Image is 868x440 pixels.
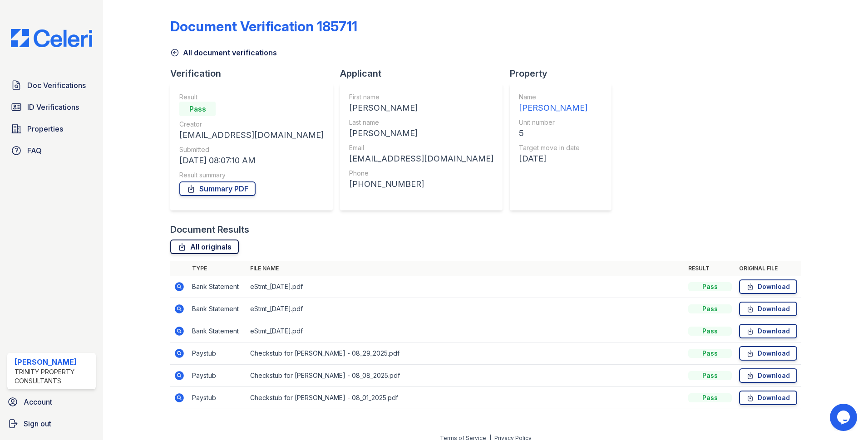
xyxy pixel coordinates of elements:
[24,418,51,429] span: Sign out
[247,342,685,365] td: Checkstub for [PERSON_NAME] - 08_29_2025.pdf
[188,387,247,409] td: Paystub
[4,415,99,433] a: Sign out
[179,145,324,154] div: Submitted
[15,367,92,386] div: Trinity Property Consultants
[688,349,732,358] div: Pass
[170,240,239,254] a: All originals
[739,324,797,338] a: Download
[15,357,92,367] div: [PERSON_NAME]
[247,261,685,276] th: File name
[349,169,493,178] div: Phone
[739,391,797,405] a: Download
[179,181,256,196] a: Summary PDF
[7,142,96,160] a: FAQ
[179,93,324,102] div: Result
[188,261,247,276] th: Type
[349,93,493,102] div: First name
[188,298,247,320] td: Bank Statement
[735,261,801,276] th: Original file
[24,396,52,407] span: Account
[170,47,277,58] a: All document verifications
[27,145,42,156] span: FAQ
[179,129,324,142] div: [EMAIL_ADDRESS][DOMAIN_NAME]
[188,365,247,387] td: Paystub
[27,123,63,134] span: Properties
[247,387,685,409] td: Checkstub for [PERSON_NAME] - 08_01_2025.pdf
[830,404,859,431] iframe: chat widget
[685,261,735,276] th: Result
[739,302,797,316] a: Download
[519,152,587,165] div: [DATE]
[188,342,247,365] td: Paystub
[739,279,797,294] a: Download
[349,127,493,140] div: [PERSON_NAME]
[247,298,685,320] td: eStmt_[DATE].pdf
[688,371,732,380] div: Pass
[179,120,324,129] div: Creator
[179,154,324,167] div: [DATE] 08:07:10 AM
[349,118,493,127] div: Last name
[170,67,340,80] div: Verification
[519,93,587,114] a: Name [PERSON_NAME]
[688,304,732,313] div: Pass
[519,143,587,152] div: Target move in date
[688,327,732,336] div: Pass
[510,67,619,80] div: Property
[688,393,732,402] div: Pass
[4,393,99,411] a: Account
[688,282,732,291] div: Pass
[349,152,493,165] div: [EMAIL_ADDRESS][DOMAIN_NAME]
[519,127,587,140] div: 5
[170,18,357,34] div: Document Verification 185711
[179,171,324,180] div: Result summary
[519,118,587,127] div: Unit number
[349,102,493,114] div: [PERSON_NAME]
[349,178,493,191] div: [PHONE_NUMBER]
[349,143,493,152] div: Email
[188,320,247,342] td: Bank Statement
[739,346,797,361] a: Download
[4,29,99,47] img: CE_Logo_Blue-a8612792a0a2168367f1c8372b55b34899dd931a85d93a1a3d3e32e68fde9ad4.png
[7,120,96,138] a: Properties
[519,102,587,114] div: [PERSON_NAME]
[340,67,510,80] div: Applicant
[188,276,247,298] td: Bank Statement
[247,365,685,387] td: Checkstub for [PERSON_NAME] - 08_08_2025.pdf
[519,93,587,102] div: Name
[179,102,216,116] div: Pass
[27,102,79,112] span: ID Verifications
[7,76,96,94] a: Doc Verifications
[247,276,685,298] td: eStmt_[DATE].pdf
[27,80,86,91] span: Doc Verifications
[247,320,685,342] td: eStmt_[DATE].pdf
[170,223,249,236] div: Document Results
[7,98,96,116] a: ID Verifications
[739,368,797,383] a: Download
